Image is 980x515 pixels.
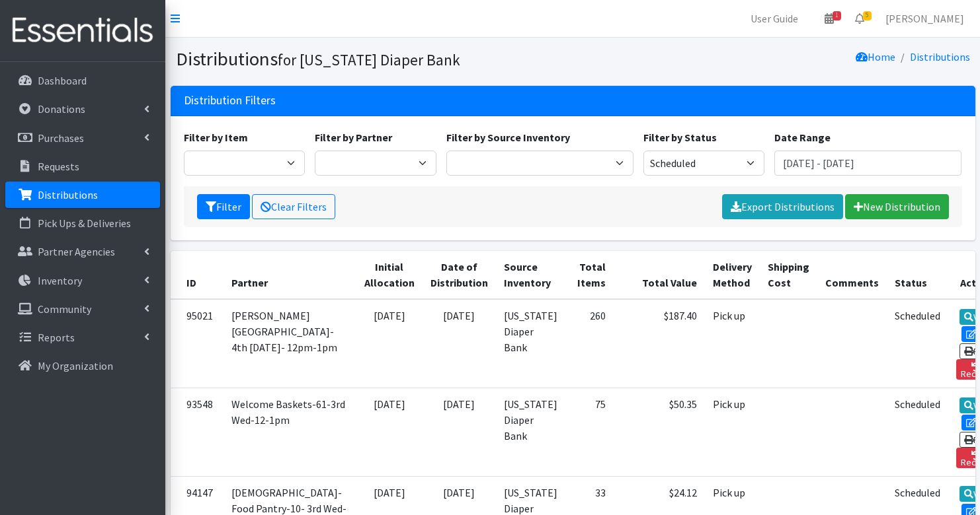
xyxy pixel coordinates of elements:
[774,151,961,176] input: January 1, 2011 - December 31, 2011
[5,67,160,94] a: Dashboard
[844,5,875,32] a: 5
[774,129,831,145] label: Date Range
[38,102,85,116] p: Donations
[565,251,614,299] th: Total Items
[38,302,91,316] p: Community
[38,274,82,287] p: Inventory
[887,388,948,476] td: Scheduled
[38,331,75,344] p: Reports
[705,251,760,299] th: Delivery Method
[565,388,614,476] td: 75
[722,194,843,219] a: Export Distributions
[356,299,423,388] td: [DATE]
[38,131,84,145] p: Purchases
[643,129,717,145] label: Filter by Status
[356,388,423,476] td: [DATE]
[184,129,248,145] label: Filter by Item
[224,299,356,388] td: [PERSON_NAME][GEOGRAPHIC_DATA]- 4th [DATE]- 12pm-1pm
[5,125,160,151] a: Purchases
[614,299,705,388] td: $187.40
[38,160,79,173] p: Requests
[833,11,841,20] span: 1
[171,299,224,388] td: 95021
[910,50,970,63] a: Distributions
[705,388,760,476] td: Pick up
[197,194,250,219] button: Filter
[184,94,276,108] h3: Distribution Filters
[38,188,98,201] p: Distributions
[496,299,565,388] td: [US_STATE] Diaper Bank
[845,194,949,219] a: New Distribution
[5,96,160,122] a: Donations
[278,50,460,69] small: for [US_STATE] Diaper Bank
[856,50,895,63] a: Home
[224,388,356,476] td: Welcome Baskets-61-3rd Wed-12-1pm
[38,74,87,87] p: Dashboard
[863,11,872,20] span: 5
[817,251,887,299] th: Comments
[565,299,614,388] td: 260
[5,267,160,294] a: Inventory
[315,129,392,145] label: Filter by Partner
[496,388,565,476] td: [US_STATE] Diaper Bank
[760,251,817,299] th: Shipping Cost
[614,388,705,476] td: $50.35
[5,324,160,351] a: Reports
[5,182,160,208] a: Distributions
[446,129,570,145] label: Filter by Source Inventory
[38,359,113,372] p: My Organization
[38,217,131,230] p: Pick Ups & Deliveries
[887,299,948,388] td: Scheduled
[705,299,760,388] td: Pick up
[5,238,160,265] a: Partner Agencies
[423,388,496,476] td: [DATE]
[614,251,705,299] th: Total Value
[496,251,565,299] th: Source Inventory
[423,299,496,388] td: [DATE]
[252,194,335,219] a: Clear Filters
[356,251,423,299] th: Initial Allocation
[224,251,356,299] th: Partner
[171,388,224,476] td: 93548
[814,5,844,32] a: 1
[5,153,160,180] a: Requests
[423,251,496,299] th: Date of Distribution
[740,5,809,32] a: User Guide
[5,9,160,53] img: HumanEssentials
[171,251,224,299] th: ID
[887,251,948,299] th: Status
[176,48,568,71] h1: Distributions
[5,210,160,236] a: Pick Ups & Deliveries
[38,245,115,258] p: Partner Agencies
[5,296,160,322] a: Community
[5,353,160,379] a: My Organization
[875,5,975,32] a: [PERSON_NAME]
